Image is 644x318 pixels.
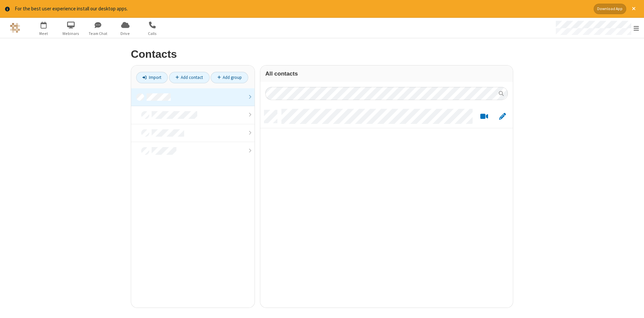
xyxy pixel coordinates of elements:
[10,23,20,33] img: QA Selenium DO NOT DELETE OR CHANGE
[627,301,639,313] iframe: Chat
[496,112,509,121] button: Edit
[131,48,513,60] h2: Contacts
[594,4,626,14] button: Download App
[211,72,248,83] a: Add group
[86,31,111,37] span: Team Chat
[260,105,513,308] div: grid
[140,31,165,37] span: Calls
[169,72,210,83] a: Add contact
[31,31,56,37] span: Meet
[113,31,138,37] span: Drive
[15,5,589,13] div: For the best user experience install our desktop apps.
[478,112,491,121] button: Start a video meeting
[136,72,168,83] a: Import
[265,71,508,77] h3: All contacts
[549,18,644,38] div: Open menu
[2,18,28,38] button: Logo
[58,31,84,37] span: Webinars
[629,4,639,14] button: Close alert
